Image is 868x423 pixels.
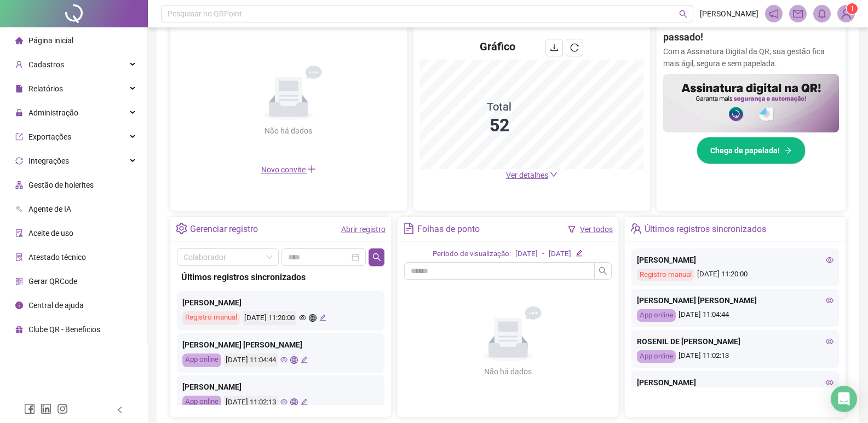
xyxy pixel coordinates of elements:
[663,45,839,69] p: Com a Assinatura Digital da QR, sua gestão fica mais ágil, segura e sem papelada.
[182,354,221,367] div: App online
[817,9,827,19] span: bell
[290,356,297,363] span: global
[637,309,833,322] div: [DATE] 11:04:44
[224,396,278,409] div: [DATE] 11:02:13
[181,270,380,284] div: Últimos registros sincronizados
[28,205,71,213] span: Agente de IA
[15,181,23,189] span: apartment
[480,39,515,54] h4: Gráfico
[319,314,326,321] span: edit
[847,3,858,14] sup: Atualize o seu contato no menu Meus Dados
[41,403,51,414] span: linkedin
[550,171,557,178] span: down
[433,248,511,260] div: Período de visualização:
[15,37,23,44] span: home
[224,354,278,367] div: [DATE] 11:04:44
[630,223,642,234] span: team
[301,356,308,363] span: edit
[637,294,833,306] div: [PERSON_NAME] [PERSON_NAME]
[28,325,100,334] span: Clube QR - Beneficios
[341,225,386,234] a: Abrir registro
[710,144,780,157] span: Chega de papelada!
[15,277,23,285] span: qrcode
[580,225,613,234] a: Ver todos
[458,366,559,378] div: Não há dados
[238,125,339,137] div: Não há dados
[190,220,258,239] div: Gerenciar registro
[28,84,63,93] span: Relatórios
[182,311,240,325] div: Registro manual
[599,266,607,275] span: search
[176,223,187,234] span: setting
[372,253,381,262] span: search
[28,132,71,141] span: Exportações
[15,61,23,68] span: user-add
[506,171,557,179] a: Ver detalhes down
[784,147,792,154] span: arrow-right
[831,386,857,412] div: Open Intercom Messenger
[243,311,296,325] div: [DATE] 11:20:00
[28,277,77,286] span: Gerar QRCode
[542,248,544,260] div: -
[417,220,480,239] div: Folhas de ponto
[182,339,379,351] div: [PERSON_NAME] [PERSON_NAME]
[506,171,548,179] span: Ver detalhes
[838,5,854,22] img: 93960
[299,314,306,321] span: eye
[769,9,779,19] span: notification
[290,398,297,405] span: global
[570,43,579,52] span: reload
[850,5,854,13] span: 1
[28,108,78,117] span: Administração
[28,181,94,189] span: Gestão de holerites
[28,36,73,45] span: Página inicial
[663,74,839,132] img: banner%2F02c71560-61a6-44d4-94b9-c8ab97240462.png
[116,406,124,414] span: left
[15,253,23,261] span: solution
[549,248,571,260] div: [DATE]
[261,165,316,174] span: Novo convite
[182,297,379,309] div: [PERSON_NAME]
[28,253,86,262] span: Atestado técnico
[793,9,803,19] span: mail
[309,314,316,321] span: global
[15,133,23,141] span: export
[637,269,833,281] div: [DATE] 11:20:00
[679,10,687,18] span: search
[280,356,288,363] span: eye
[576,250,583,257] span: edit
[637,335,833,347] div: ROSENIL DE [PERSON_NAME]
[57,403,68,414] span: instagram
[826,379,833,386] span: eye
[15,326,23,333] span: gift
[307,165,316,173] span: plus
[637,376,833,389] div: [PERSON_NAME]
[697,137,806,164] button: Chega de papelada!
[280,398,288,405] span: eye
[700,8,758,20] span: [PERSON_NAME]
[637,269,694,281] div: Registro manual
[15,229,23,237] span: audit
[28,229,73,237] span: Aceite de uso
[826,338,833,345] span: eye
[637,254,833,266] div: [PERSON_NAME]
[15,85,23,92] span: file
[637,309,676,322] div: App online
[28,157,69,165] span: Integrações
[637,350,676,363] div: App online
[515,248,538,260] div: [DATE]
[826,256,833,264] span: eye
[182,381,379,393] div: [PERSON_NAME]
[568,225,576,233] span: filter
[826,297,833,304] span: eye
[15,157,23,165] span: sync
[182,396,221,409] div: App online
[15,109,23,117] span: lock
[28,60,64,69] span: Cadastros
[403,223,415,234] span: file-text
[28,301,84,310] span: Central de ajuda
[663,14,839,45] h2: Assinar ponto na mão? Isso ficou no passado!
[301,398,308,405] span: edit
[645,220,766,239] div: Últimos registros sincronizados
[15,302,23,309] span: info-circle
